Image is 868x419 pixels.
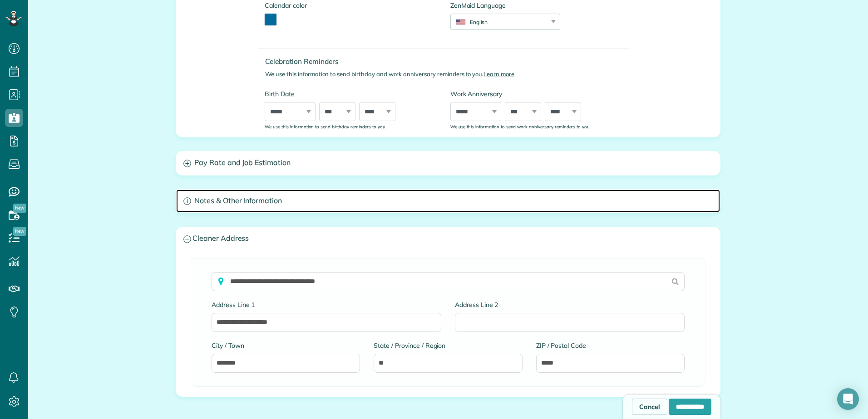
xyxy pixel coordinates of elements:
[455,300,685,309] label: Address Line 2
[450,124,591,129] sub: We use this information to send work anniversary reminders to you.
[265,58,629,65] h4: Celebration Reminders
[265,1,306,10] label: Calendar color
[483,70,514,78] a: Learn more
[632,399,667,415] a: Cancel
[536,341,685,350] label: ZIP / Postal Code
[13,227,26,236] span: New
[212,300,441,309] label: Address Line 1
[450,89,622,98] label: Work Anniversary
[451,18,548,26] div: English
[837,388,859,410] div: Open Intercom Messenger
[176,151,720,175] a: Pay Rate and Job Estimation
[176,190,720,213] a: Notes & Other Information
[265,70,629,78] p: We use this information to send birthday and work anniversary reminders to you.
[265,14,276,25] button: toggle color picker dialog
[212,341,360,350] label: City / Town
[265,89,436,98] label: Birth Date
[374,341,522,350] label: State / Province / Region
[450,1,560,10] label: ZenMaid Language
[176,227,720,250] a: Cleaner Address
[13,204,26,213] span: New
[265,124,386,129] sub: We use this information to send birthday reminders to you.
